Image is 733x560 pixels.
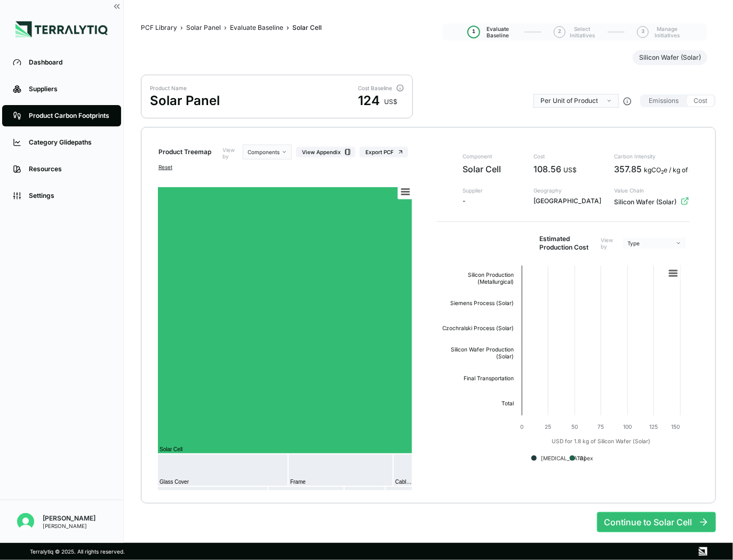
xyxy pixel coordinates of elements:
[533,163,601,175] div: 108.56
[360,147,408,157] button: Export PCF
[141,23,177,32] a: PCF Library
[442,325,514,331] text: Czochralski Process (Solar)
[222,145,238,159] label: View by
[501,400,514,406] text: Total
[463,187,521,194] span: Supplier
[614,187,690,194] span: Value Chain
[541,455,586,461] text: [MEDICAL_DATA]
[358,92,380,109] div: 124
[29,191,110,200] div: Settings
[598,423,604,430] text: 75
[650,423,658,430] text: 125
[29,58,110,67] div: Dashboard
[545,423,552,430] text: 25
[150,85,220,91] div: Product Name
[463,197,521,205] span: -
[614,153,690,159] span: Carbon Intensity
[579,455,593,462] text: Opex
[483,26,512,38] span: Evaluate Baseline
[160,479,189,485] text: Glass Cover
[633,50,707,65] button: Silicon Wafer (Solar)
[539,235,596,252] h2: Estimated Production Cost
[468,271,514,285] text: Silicon Production (Metallurgical)
[451,346,514,359] text: Silicon Wafer Production (Solar)
[29,138,110,147] div: Category Glidepaths
[395,479,412,485] text: Cabl…
[286,23,289,32] span: ›
[563,166,577,174] span: US$
[296,147,355,157] button: View Appendix
[463,163,521,175] span: Solar Cell
[520,423,523,430] text: 0
[468,21,512,43] button: 1Evaluate Baseline
[614,197,690,207] div: Silicon Wafer (Solar)
[571,423,578,430] text: 50
[558,29,561,35] span: 2
[43,514,95,523] div: [PERSON_NAME]
[13,509,38,534] button: Open user button
[43,523,95,529] div: [PERSON_NAME]
[160,446,182,452] text: Solar Cell
[472,29,475,35] span: 1
[180,23,183,32] span: ›
[623,423,632,430] text: 100
[186,23,221,32] a: Solar Panel
[644,166,714,174] div: kgCO e / kg of material
[552,438,650,445] text: USD for 1.8 kg of Silicon Wafer (Solar)
[671,423,680,430] text: 150
[652,26,682,38] span: Manage Initiatives
[158,148,222,156] div: Product Treemap
[597,512,716,532] button: Continue to Solar Cell
[29,85,110,93] div: Suppliers
[601,237,619,250] label: View by
[533,153,601,159] span: Cost
[463,153,521,159] span: Component
[15,21,108,37] img: Logo
[17,513,34,530] img: Lisa Schold
[29,165,110,173] div: Resources
[158,164,172,170] button: Reset
[638,21,682,43] button: 3Manage Initiatives
[150,92,220,109] div: Solar Panel
[554,21,595,43] button: 2Select Initiatives
[623,238,686,249] button: Type
[533,187,601,194] span: Geography
[614,163,690,175] div: 357.85
[687,95,714,106] button: Cost
[464,375,514,382] text: Final Transportation
[29,111,110,120] div: Product Carbon Footprints
[533,197,601,205] span: [GEOGRAPHIC_DATA]
[358,85,394,91] div: Cost Baseline
[641,29,644,35] span: 3
[661,169,664,175] sub: 2
[384,98,397,115] div: US$
[292,23,322,32] span: Solar Cell
[243,145,292,159] button: Components
[569,26,595,38] span: Select Initiatives
[642,95,685,106] button: Emissions
[450,300,514,306] text: Siemens Process (Solar)
[290,479,306,485] text: Frame
[230,23,283,32] a: Evaluate Baseline
[533,94,619,108] button: Per Unit of Product
[224,23,227,32] span: ›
